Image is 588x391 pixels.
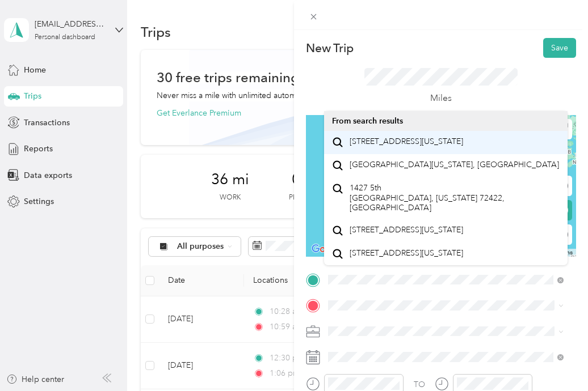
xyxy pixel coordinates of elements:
iframe: Everlance-gr Chat Button Frame [524,328,588,391]
span: [STREET_ADDRESS][US_STATE] [350,137,463,147]
p: Miles [430,91,452,105]
span: [STREET_ADDRESS][US_STATE] [350,248,463,258]
span: From search results [332,116,403,126]
span: [GEOGRAPHIC_DATA][US_STATE], [GEOGRAPHIC_DATA] [350,160,559,170]
div: TO [414,379,425,390]
button: Save [543,38,576,58]
p: New Trip [306,40,354,56]
a: Open this area in Google Maps (opens a new window) [309,242,346,257]
img: Google [309,242,346,257]
span: [STREET_ADDRESS][US_STATE] [350,225,463,235]
span: 1427 5th [GEOGRAPHIC_DATA], [US_STATE] 72422, [GEOGRAPHIC_DATA] [350,183,560,213]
